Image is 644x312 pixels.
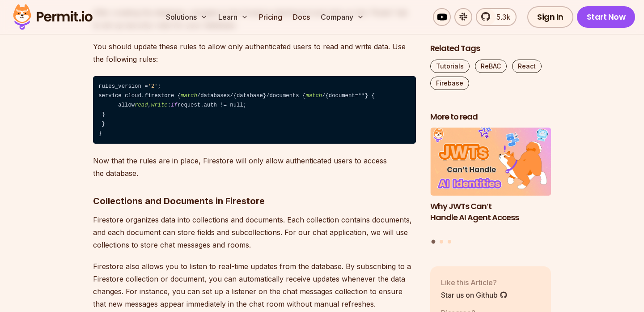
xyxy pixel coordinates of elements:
[430,201,551,223] h3: Why JWTs Can’t Handle AI Agent Access
[441,277,508,288] p: Like this Article?
[476,8,517,26] a: 5.3k
[448,240,451,244] button: Go to slide 3
[430,128,551,245] div: Posts
[135,102,148,108] span: read
[430,128,551,235] li: 1 of 3
[512,60,542,73] a: React
[440,240,443,244] button: Go to slide 2
[162,8,211,26] button: Solutions
[151,102,168,108] span: write
[289,8,314,26] a: Docs
[441,290,508,300] a: Star us on Github
[432,240,436,244] button: Go to slide 1
[527,6,573,28] a: Sign In
[577,6,636,28] a: Start Now
[317,8,368,26] button: Company
[93,214,416,251] p: Firestore organizes data into collections and documents. Each collection contains documents, and ...
[215,8,252,26] button: Learn
[430,43,551,54] h2: Related Tags
[430,111,551,123] h2: More to read
[181,93,197,99] span: match
[9,2,97,32] img: Permit logo
[93,40,416,65] p: You should update these rules to allow only authenticated users to read and write data. Use the f...
[255,8,286,26] a: Pricing
[93,154,416,180] p: Now that the rules are in place, Firestore will only allow authenticated users to access the data...
[148,83,158,90] span: '2'
[171,102,178,108] span: if
[491,12,510,22] span: 5.3k
[93,76,416,144] code: rules_version = ; service cloud.firestore { /databases/{database}/documents { /{document=**} { al...
[93,196,265,206] strong: Collections and Documents in Firestore
[93,260,416,310] p: Firestore also allows you to listen to real-time updates from the database. By subscribing to a F...
[475,60,507,73] a: ReBAC
[430,128,551,196] img: Why JWTs Can’t Handle AI Agent Access
[430,77,469,90] a: Firebase
[430,60,470,73] a: Tutorials
[305,93,322,99] span: match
